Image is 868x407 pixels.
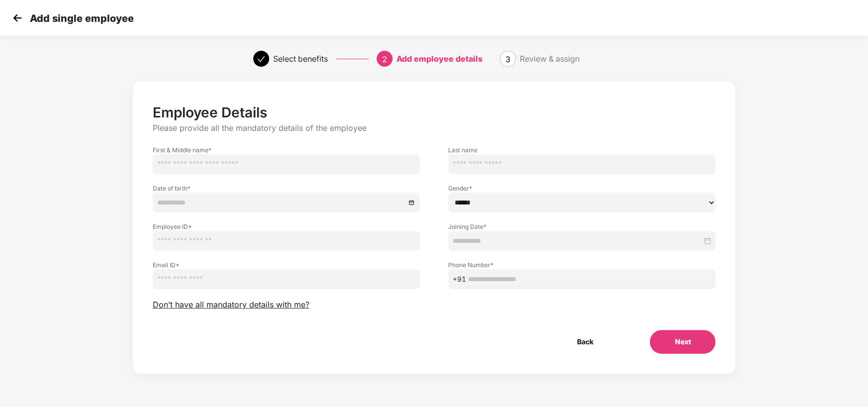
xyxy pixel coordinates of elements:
p: Please provide all the mandatory details of the employee [153,123,716,133]
span: 3 [505,54,510,64]
div: Add employee details [396,51,482,67]
label: Gender [448,184,716,193]
img: svg+xml;base64,PHN2ZyB4bWxucz0iaHR0cDovL3d3dy53My5vcmcvMjAwMC9zdmciIHdpZHRoPSIzMCIgaGVpZ2h0PSIzMC... [10,10,25,25]
span: 2 [382,54,387,64]
label: Date of birth [153,184,420,193]
span: check [257,55,265,63]
p: Add single employee [30,12,134,24]
label: First & Middle name [153,146,420,154]
p: Employee Details [153,104,716,121]
button: Back [552,330,618,354]
div: Select benefits [273,51,328,67]
span: +91 [453,274,466,285]
button: Next [650,330,715,354]
label: Employee ID [153,222,420,231]
label: Email ID [153,261,420,269]
label: Last name [448,146,716,154]
label: Phone Number [448,261,716,269]
div: Review & assign [520,51,579,67]
span: Don’t have all mandatory details with me? [153,300,309,310]
label: Joining Date [448,222,716,231]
